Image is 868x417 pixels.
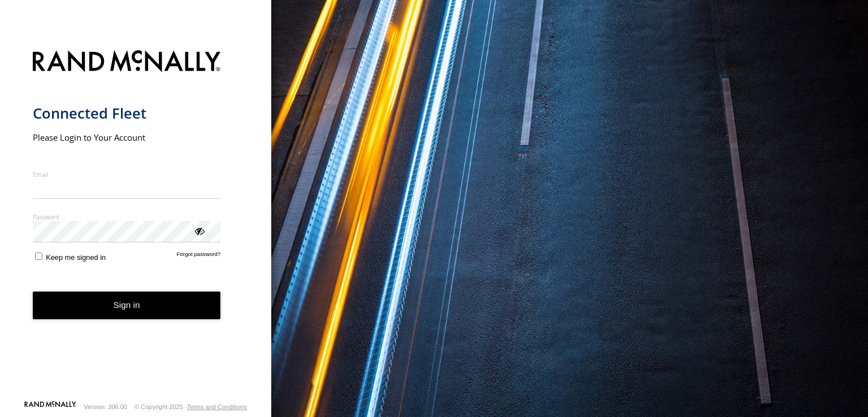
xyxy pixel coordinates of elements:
[33,44,239,400] form: main
[46,253,106,262] span: Keep me signed in
[187,403,247,410] a: Terms and Conditions
[35,253,42,260] input: Keep me signed in
[33,170,221,179] label: Email
[33,48,221,77] img: Rand McNally
[134,403,247,410] div: © Copyright 2025 -
[33,132,221,143] h2: Please Login to Your Account
[177,251,221,262] a: Forgot password?
[84,403,127,410] div: Version: 306.00
[33,104,221,123] h1: Connected Fleet
[24,401,76,412] a: Visit our Website
[33,292,221,319] button: Sign in
[33,212,221,221] label: Password
[193,225,205,236] div: ViewPassword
